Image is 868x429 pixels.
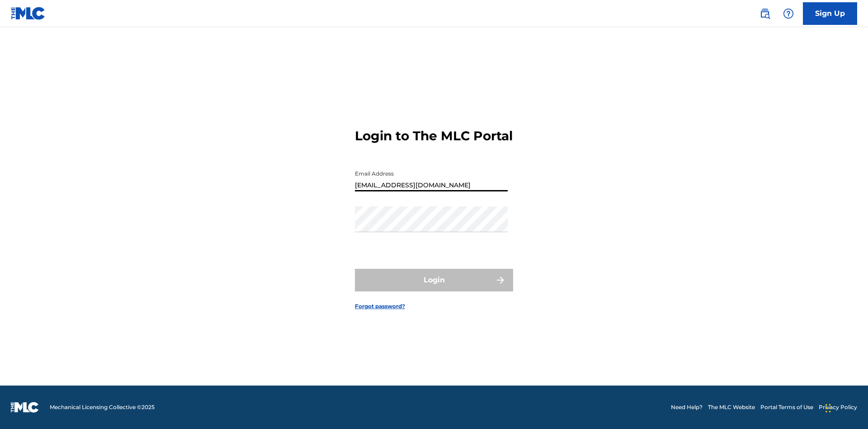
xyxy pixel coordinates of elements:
[779,5,797,23] div: Help
[11,402,39,413] img: logo
[826,395,831,422] div: Drag
[760,403,813,411] a: Portal Terms of Use
[783,8,794,19] img: help
[11,7,46,20] img: MLC Logo
[671,403,703,411] a: Need Help?
[355,128,513,144] h3: Login to The MLC Portal
[756,5,774,23] a: Public Search
[803,2,857,25] a: Sign Up
[823,386,868,429] iframe: Chat Widget
[355,302,405,310] a: Forgot password?
[759,8,770,19] img: search
[708,403,755,411] a: The MLC Website
[50,403,155,411] span: Mechanical Licensing Collective © 2025
[819,403,857,411] a: Privacy Policy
